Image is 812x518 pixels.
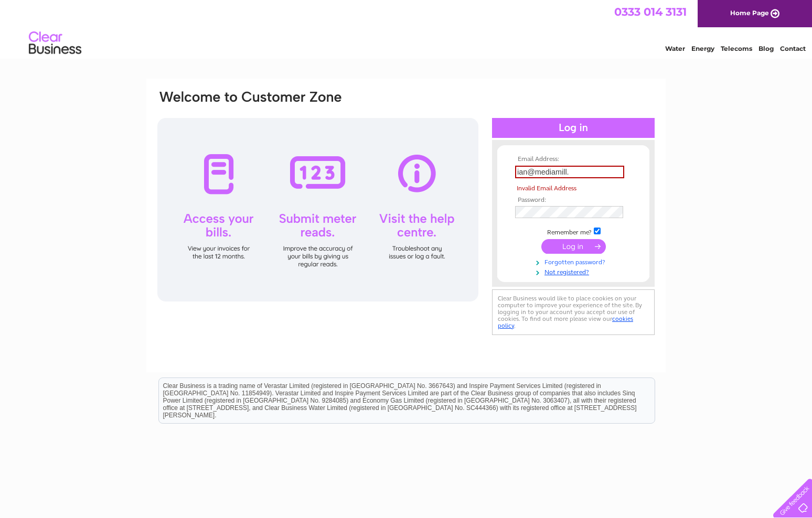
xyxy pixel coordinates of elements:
span: Invalid Email Address [517,185,576,192]
a: Telecoms [721,45,752,52]
input: Submit [541,239,606,254]
a: Water [665,45,685,52]
a: Forgotten password? [515,256,634,266]
a: 0333 014 3131 [614,5,687,18]
div: Clear Business would like to place cookies on your computer to improve your experience of the sit... [492,289,655,335]
img: logo.png [28,27,82,59]
a: cookies policy [498,315,633,329]
div: Clear Business is a trading name of Verastar Limited (registered in [GEOGRAPHIC_DATA] No. 3667643... [159,6,655,51]
th: Email Address: [512,156,634,163]
td: Remember me? [512,226,634,236]
a: Blog [758,45,774,52]
th: Password: [512,197,634,204]
a: Contact [780,45,806,52]
a: Not registered? [515,266,634,276]
a: Energy [691,45,714,52]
